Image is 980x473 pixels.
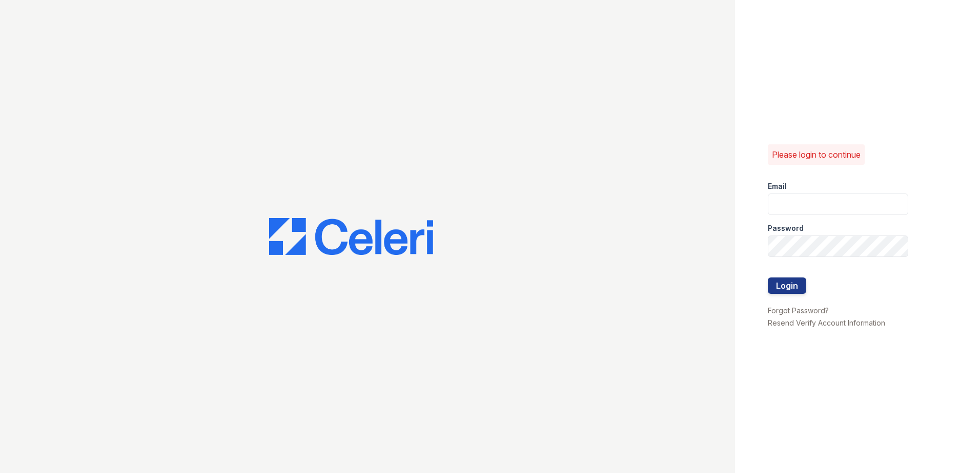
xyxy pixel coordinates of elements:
button: Login [768,277,806,294]
a: Forgot Password? [768,306,829,315]
label: Email [768,181,787,191]
img: CE_Logo_Blue-a8612792a0a2168367f1c8372b55b34899dd931a85d93a1a3d3e32e68fde9ad4.png [269,218,433,255]
p: Please login to continue [772,148,861,161]
label: Password [768,223,804,233]
a: Resend Verify Account Information [768,318,885,327]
